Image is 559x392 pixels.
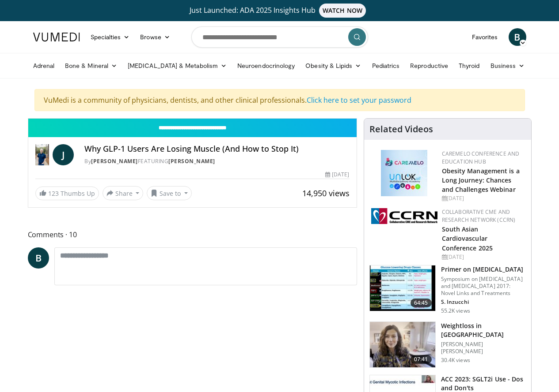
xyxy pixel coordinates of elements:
span: WATCH NOW [319,4,366,18]
img: 9983fed1-7565-45be-8934-aef1103ce6e2.150x105_q85_crop-smart_upscale.jpg [370,322,435,368]
p: 55.2K views [441,307,470,314]
button: Save to [147,186,192,200]
img: 022d2313-3eaa-4549-99ac-ae6801cd1fdc.150x105_q85_crop-smart_upscale.jpg [370,265,435,311]
img: 45df64a9-a6de-482c-8a90-ada250f7980c.png.150x105_q85_autocrop_double_scale_upscale_version-0.2.jpg [381,150,427,196]
a: Pediatrics [367,57,405,75]
img: a04ee3ba-8487-4636-b0fb-5e8d268f3737.png.150x105_q85_autocrop_double_scale_upscale_version-0.2.png [371,208,437,224]
a: Browse [135,28,175,46]
div: [DATE] [325,171,349,179]
img: Dr. Jordan Rennicke [35,144,49,165]
p: 30.4K views [441,357,470,364]
span: 14,950 views [302,188,350,198]
a: Just Launched: ADA 2025 Insights HubWATCH NOW [34,4,525,18]
h3: Weightloss in [GEOGRAPHIC_DATA] [441,321,526,339]
a: Bone & Mineral [60,57,122,75]
a: Adrenal [28,57,60,75]
a: [PERSON_NAME] [168,157,215,165]
h3: Primer on [MEDICAL_DATA] [441,265,526,274]
input: Search topics, interventions [191,26,368,48]
a: Neuroendocrinology [232,57,300,75]
span: 07:41 [411,355,432,364]
div: VuMedi is a community of physicians, dentists, and other clinical professionals. [34,89,525,111]
a: Collaborative CME and Research Network (CCRN) [442,208,516,224]
a: Obesity Management is a Long Journey: Chances and Challenges Webinar [442,167,520,194]
a: 64:45 Primer on [MEDICAL_DATA] Symposium on [MEDICAL_DATA] and [MEDICAL_DATA] 2017: Novel Links a... [369,265,526,314]
a: Specialties [85,28,135,46]
p: [PERSON_NAME] [PERSON_NAME] [441,341,526,355]
a: Obesity & Lipids [300,57,366,75]
a: Favorites [467,28,503,46]
a: Thyroid [453,57,485,75]
div: [DATE] [442,253,524,261]
a: B [28,247,49,269]
img: VuMedi Logo [33,33,80,41]
h4: Related Videos [369,124,433,134]
span: 64:45 [411,299,432,307]
div: [DATE] [442,194,524,202]
h4: Why GLP-1 Users Are Losing Muscle (And How to Stop It) [84,144,349,154]
a: B [509,28,526,46]
a: CaReMeLO Conference and Education Hub [442,150,520,165]
span: Comments 10 [28,229,357,240]
a: [MEDICAL_DATA] & Metabolism [122,57,232,75]
a: 123 Thumbs Up [35,187,99,200]
a: Click here to set your password [307,95,411,105]
span: 123 [48,189,59,198]
a: [PERSON_NAME] [91,157,138,165]
p: S. Inzucchi [441,299,526,306]
a: Business [485,57,530,75]
button: Share [103,186,144,200]
a: 07:41 Weightloss in [GEOGRAPHIC_DATA] [PERSON_NAME] [PERSON_NAME] 30.4K views [369,321,526,368]
a: Reproductive [405,57,453,75]
div: By FEATURING [84,157,349,165]
a: J [53,144,74,165]
a: South Asian Cardiovascular Conference 2025 [442,225,493,252]
p: Symposium on [MEDICAL_DATA] and [MEDICAL_DATA] 2017: Novel Links and Treatments [441,276,526,297]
